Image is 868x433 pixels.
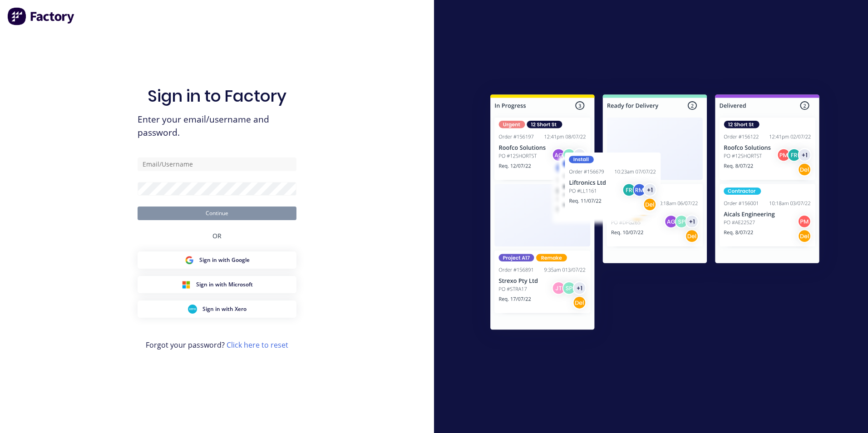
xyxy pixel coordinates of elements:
span: Sign in with Xero [202,305,247,313]
span: Sign in with Microsoft [196,280,253,289]
a: Click here to reset [227,340,288,350]
span: Forgot your password? [146,340,288,350]
button: Microsoft Sign inSign in with Microsoft [138,276,296,293]
img: Sign in [470,76,839,351]
button: Continue [138,207,296,220]
img: Google Sign in [185,256,194,265]
h1: Sign in to Factory [148,86,286,106]
img: Xero Sign in [188,305,197,314]
img: Microsoft Sign in [182,280,191,289]
span: Sign in with Google [199,256,250,264]
input: Email/Username [138,157,296,171]
img: Factory [7,7,75,25]
button: Google Sign inSign in with Google [138,251,296,269]
span: Enter your email/username and password. [138,113,296,139]
button: Xero Sign inSign in with Xero [138,300,296,318]
div: OR [212,220,222,251]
